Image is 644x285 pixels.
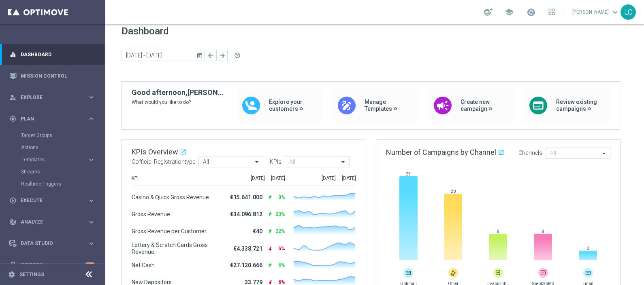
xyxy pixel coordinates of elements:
a: Realtime Triggers [21,181,84,187]
div: Actions [21,141,104,154]
a: Streams [21,169,84,175]
span: school [505,8,514,17]
span: Data Studio [21,241,87,246]
a: Actions [21,144,84,151]
div: Plan [9,115,87,122]
span: keyboard_arrow_down [611,8,620,17]
i: keyboard_arrow_right [87,218,95,226]
i: equalizer [9,51,17,58]
div: Optibot [9,254,95,276]
div: Data Studio [9,240,87,247]
div: Templates [21,157,87,162]
div: Analyze [9,218,87,226]
a: Settings [19,272,44,277]
span: Templates [21,157,79,162]
a: Dashboard [21,44,95,65]
i: track_changes [9,218,17,226]
i: person_search [9,94,17,101]
a: Target Groups [21,132,84,139]
i: gps_fixed [9,115,17,122]
a: Optibot [21,254,85,276]
div: Dashboard [9,44,95,65]
a: Mission Control [21,65,95,87]
div: Templates [21,154,104,166]
i: keyboard_arrow_right [87,156,95,164]
span: Plan [21,116,87,121]
div: LC [621,4,636,20]
button: Mission Control [9,73,96,79]
button: equalizer Dashboard [9,51,96,58]
span: Analyze [21,220,87,224]
i: keyboard_arrow_right [87,240,95,247]
div: Streams [21,166,104,178]
span: Explore [21,95,87,100]
div: Realtime Triggers [21,178,104,190]
button: gps_fixed Plan keyboard_arrow_right [9,116,96,122]
div: Explore [9,94,87,101]
button: play_circle_outline Execute keyboard_arrow_right [9,197,96,204]
button: lightbulb Optibot +10 [9,262,96,268]
i: keyboard_arrow_right [87,93,95,101]
i: settings [8,271,15,278]
i: lightbulb [9,261,17,268]
div: Mission Control [9,65,95,87]
i: play_circle_outline [9,197,17,204]
span: Execute [21,198,87,203]
div: +10 [85,262,95,268]
i: keyboard_arrow_right [87,197,95,205]
div: Execute [9,197,87,204]
button: person_search Explore keyboard_arrow_right [9,94,96,101]
button: Data Studio keyboard_arrow_right [9,240,96,247]
a: [PERSON_NAME]keyboard_arrow_down [571,6,621,18]
button: track_changes Analyze keyboard_arrow_right [9,219,96,225]
button: Templates keyboard_arrow_right [21,156,96,163]
div: Target Groups [21,129,104,141]
i: keyboard_arrow_right [87,115,95,122]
